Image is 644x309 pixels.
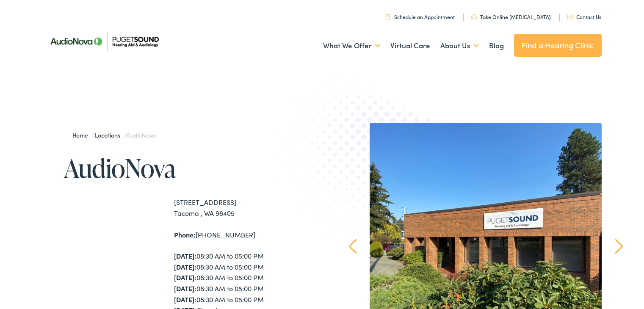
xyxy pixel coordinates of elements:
[174,262,196,271] strong: [DATE]:
[385,14,390,19] img: utility icon
[72,131,156,139] span: / /
[174,230,196,239] strong: Phone:
[489,30,504,61] a: Blog
[471,13,551,20] a: Take Online [MEDICAL_DATA]
[348,239,357,254] a: Prev
[385,13,455,20] a: Schedule an Appointment
[440,30,479,61] a: About Us
[174,197,322,218] div: [STREET_ADDRESS] Tacoma , WA 98405
[174,284,196,293] strong: [DATE]:
[174,229,322,240] div: [PHONE_NUMBER]
[323,30,380,61] a: What We Offer
[390,30,430,61] a: Virtual Care
[615,239,623,254] a: Next
[95,131,124,139] a: Locations
[64,154,322,182] h1: AudioNova
[174,251,196,260] strong: [DATE]:
[127,131,155,139] span: AudioNova
[471,14,477,19] img: utility icon
[514,34,602,57] a: Find a Hearing Clinic
[567,15,573,19] img: utility icon
[567,13,601,20] a: Contact Us
[72,131,92,139] a: Home
[174,273,196,282] strong: [DATE]:
[174,295,196,304] strong: [DATE]:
